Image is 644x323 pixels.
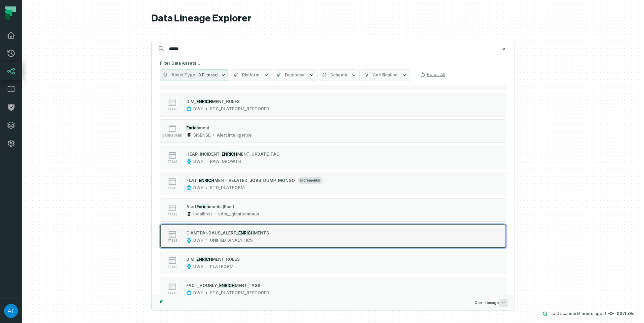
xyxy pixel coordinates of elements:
h5: Filter Data Assets... [160,61,506,66]
span: table [168,108,177,111]
span: MENT_RULES [212,99,240,104]
span: RT_ [231,230,238,236]
button: Last scanned[DATE] 7:23:23 AM037fb9d [538,310,639,318]
button: Reset All [417,69,448,80]
span: D [186,99,189,104]
span: table [168,265,177,269]
span: Certification [373,72,397,78]
span: ment [199,125,209,130]
span: table [168,292,177,295]
button: tableDWHUNIFIED_ANALYTICS [160,224,506,248]
span: incremental [298,176,323,184]
button: Clear search query [501,45,508,52]
span: NT_ [214,151,222,157]
span: Asset Type [171,72,197,78]
div: RAW_GROWTH [210,159,241,164]
mark: ENRICH [238,230,254,236]
img: avatar of Adi Levhar [4,304,18,318]
div: DWH [193,238,204,243]
mark: Enrich [196,204,209,209]
h1: Data Lineage Explorer [151,12,515,25]
button: dashboardSISENSEAlert Intelligence [160,119,506,143]
span: FL [186,178,191,183]
span: MENT_TAGS [235,283,260,288]
button: tablelocalhostsdm__giantpandaus [160,198,506,222]
button: Certification [361,69,410,81]
span: table [168,239,177,242]
button: Schema [319,69,360,81]
span: LY_ [212,283,219,288]
button: Platform [231,69,272,81]
span: MENT_UPDATE_TAG [237,151,279,157]
h4: 037fb9d [617,312,635,316]
p: Last scanned [551,310,602,317]
span: FACT_HOUR [186,283,212,288]
span: table [168,160,177,164]
relative-time: Sep 28, 2025, 7:23 AM GMT+3 [578,311,602,316]
mark: ENRICH [219,283,235,288]
span: MENT_RELATED_JOBS_DUMP_MONGO [214,178,295,183]
div: DWH [193,290,204,296]
div: localhost [193,211,212,217]
div: DWH [193,185,204,191]
span: table [168,186,177,190]
span: Open Lineage [475,299,508,307]
mark: ENRICH [196,99,212,104]
div: SISENSE [193,132,211,138]
span: rt [193,204,196,209]
div: DWH [193,106,204,112]
mark: Enrich [186,125,199,130]
span: ments (Fact) [209,204,234,209]
span: HEAP_INCIDE [186,151,214,157]
span: IM_ [189,257,196,262]
mark: ENRICH [196,257,212,262]
div: sdm__giantpandaus [218,211,259,217]
span: Press ↵ to add a new Data Asset to the graph [499,299,508,307]
span: Database [285,72,305,78]
button: tableDWHSTG_PLATFORM_RESTORED [160,93,506,117]
button: tableDWHRAW_GROWTH [160,146,506,169]
div: UNIFIED_ANALYTICS [210,238,253,243]
div: STG_PLATFORM_RESTORED [210,106,269,112]
span: AT_ [191,178,199,183]
span: Platform [242,72,259,78]
div: STG_PLATFORM [210,185,244,191]
div: STG_PLATFORM_RESTORED [210,290,269,296]
button: Database [274,69,317,81]
div: DWH [193,264,204,269]
span: MENT_RULES [212,257,240,262]
span: table [168,213,177,216]
span: MENTS [254,230,269,236]
div: Alert Intelligence [217,132,252,138]
div: PLATFORM [210,264,233,269]
div: DWH [193,159,204,164]
mark: ENRICH [222,151,237,157]
span: GIANTPANDAUS_ALE [186,230,231,236]
button: tableincrementalDWHSTG_PLATFORM [160,172,506,195]
button: tableDWHSTG_PLATFORM_RESTORED [160,277,506,301]
button: tableDWHPLATFORM [160,251,506,274]
button: Asset Type3 Filtered [160,69,229,81]
span: D [186,257,189,262]
span: IM_ [189,99,196,104]
span: 3 Filtered [198,72,218,78]
span: Ale [186,204,193,209]
div: Suggestions [152,85,515,295]
mark: ENRICH [199,178,214,183]
span: dashboard [162,134,182,137]
span: Schema [330,72,347,78]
